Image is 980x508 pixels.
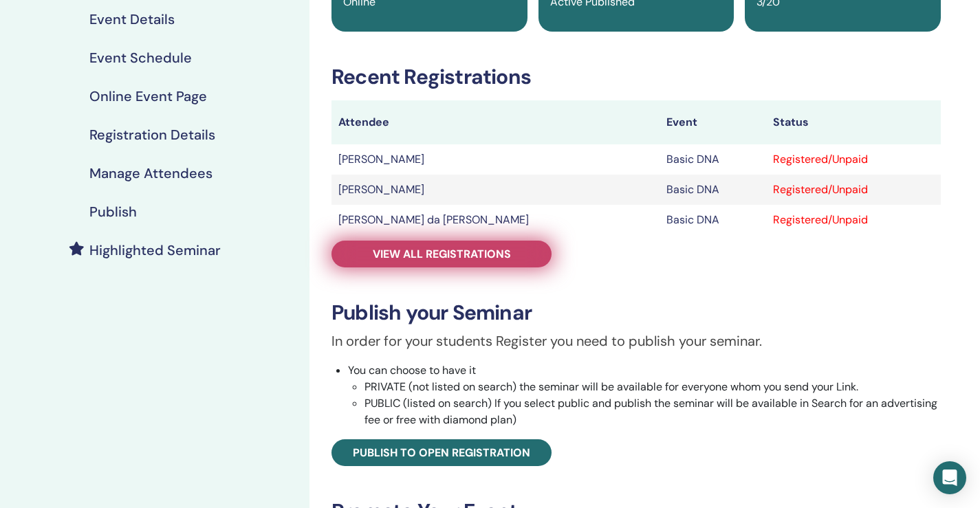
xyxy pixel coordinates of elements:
h4: Event Details [89,11,175,27]
a: Publish to open registration [331,439,552,466]
td: Basic DNA [660,144,767,175]
h3: Publish your Seminar [331,300,941,325]
span: Publish to open registration [353,445,530,460]
span: View all registrations [373,247,511,261]
h4: Registration Details [89,126,215,143]
div: Registered/Unpaid [773,151,934,168]
li: You can choose to have it [348,362,941,428]
h3: Recent Registrations [331,65,941,89]
h4: Highlighted Seminar [89,242,221,258]
h4: Online Event Page [89,88,207,104]
th: Status [766,100,941,144]
h4: Manage Attendees [89,165,213,181]
li: PRIVATE (not listed on search) the seminar will be available for everyone whom you send your Link. [364,379,941,395]
th: Event [660,100,767,144]
p: In order for your students Register you need to publish your seminar. [331,331,941,351]
th: Attendee [331,100,660,144]
td: Basic DNA [660,205,767,235]
td: Basic DNA [660,175,767,205]
a: View all registrations [331,241,552,267]
h4: Publish [89,203,137,220]
li: PUBLIC (listed on search) If you select public and publish the seminar will be available in Searc... [364,395,941,428]
td: [PERSON_NAME] [331,175,660,205]
div: Registered/Unpaid [773,181,934,198]
div: Open Intercom Messenger [933,461,966,494]
td: [PERSON_NAME] [331,144,660,175]
div: Registered/Unpaid [773,212,934,228]
h4: Event Schedule [89,49,192,66]
td: [PERSON_NAME] da [PERSON_NAME] [331,205,660,235]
